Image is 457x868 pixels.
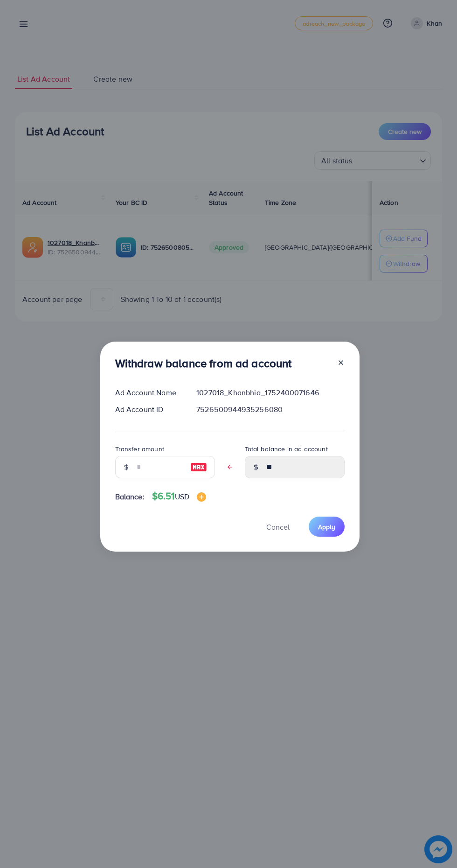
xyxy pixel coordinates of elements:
[197,492,206,502] img: image
[190,462,207,473] img: image
[189,387,352,398] div: 1027018_Khanbhia_1752400071646
[309,517,345,537] button: Apply
[245,444,328,454] label: Total balance in ad account
[115,444,164,454] label: Transfer amount
[266,522,290,532] span: Cancel
[189,404,352,415] div: 7526500944935256080
[175,491,189,502] span: USD
[108,387,189,398] div: Ad Account Name
[115,491,145,502] span: Balance:
[115,357,292,370] h3: Withdraw balance from ad account
[318,522,335,532] span: Apply
[152,490,206,502] h4: $6.51
[108,404,189,415] div: Ad Account ID
[255,517,301,537] button: Cancel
